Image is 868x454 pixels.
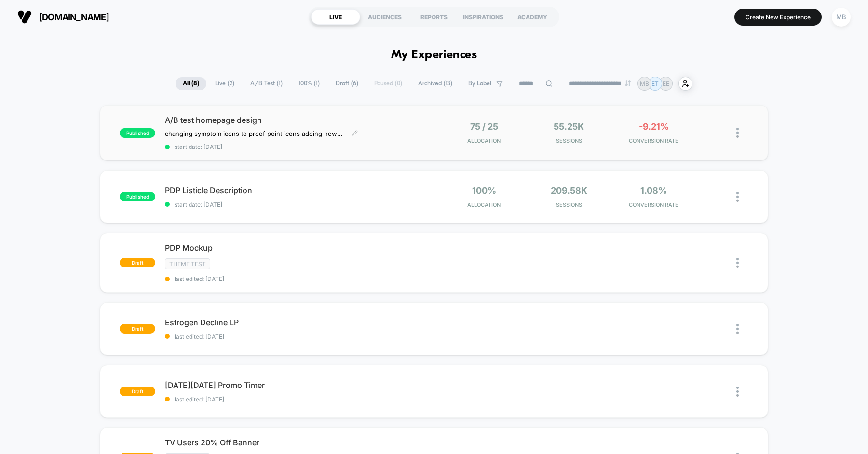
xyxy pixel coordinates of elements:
span: 209.58k [551,186,587,196]
img: end [625,80,631,86]
span: 100% [472,186,496,196]
span: Sessions [529,137,609,144]
button: [DOMAIN_NAME] [14,9,112,25]
span: PDP Mockup [165,243,434,253]
img: close [736,324,739,334]
span: PDP Listicle Description [165,186,434,195]
button: MB [829,7,854,27]
span: changing symptom icons to proof point icons adding new module with symptom information [165,130,344,137]
p: ET [651,80,659,87]
span: [DOMAIN_NAME] [39,12,109,22]
span: Sessions [529,201,609,208]
span: 55.25k [554,121,584,132]
div: INSPIRATIONS [459,9,508,25]
span: Live ( 2 ) [208,77,242,90]
span: -9.21% [639,121,669,132]
div: ACADEMY [508,9,557,25]
p: MB [640,80,649,87]
img: close [736,192,739,202]
span: last edited: [DATE] [165,275,434,282]
span: 1.08% [640,186,667,196]
span: start date: [DATE] [165,143,434,150]
div: MB [832,8,851,27]
span: last edited: [DATE] [165,396,434,403]
div: REPORTS [409,9,459,25]
span: All ( 8 ) [176,77,206,90]
span: published [120,128,155,138]
span: Archived ( 13 ) [411,77,460,90]
span: TV Users 20% Off Banner [165,438,434,447]
span: 75 / 25 [470,121,498,132]
span: 100% ( 1 ) [291,77,327,90]
span: Draft ( 6 ) [328,77,366,90]
span: draft [120,387,155,396]
img: close [736,128,739,138]
img: close [736,387,739,397]
span: last edited: [DATE] [165,333,434,340]
img: Visually logo [17,10,32,24]
span: A/B Test ( 1 ) [243,77,290,90]
img: close [736,258,739,268]
span: Theme Test [165,258,210,269]
span: CONVERSION RATE [614,201,694,208]
span: published [120,192,155,201]
div: LIVE [311,9,360,25]
span: [DATE][DATE] Promo Timer [165,380,434,390]
span: Allocation [467,201,501,208]
span: By Label [468,80,491,87]
span: CONVERSION RATE [614,137,694,144]
span: A/B test homepage design [165,115,434,125]
span: Estrogen Decline LP [165,318,434,327]
h1: My Experiences [391,48,477,62]
span: draft [120,324,155,334]
span: start date: [DATE] [165,201,434,208]
button: Create New Experience [734,9,822,26]
div: AUDIENCES [360,9,409,25]
span: Allocation [467,137,501,144]
span: draft [120,258,155,267]
p: EE [663,80,669,87]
